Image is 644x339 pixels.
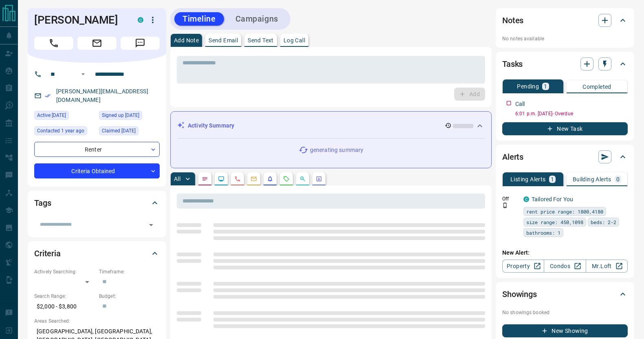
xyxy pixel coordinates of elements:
[502,147,628,167] div: Alerts
[177,118,485,133] div: Activity Summary
[551,176,554,182] p: 1
[34,293,95,300] p: Search Range:
[310,146,363,154] p: generating summary
[544,260,586,273] a: Condos
[34,244,160,263] div: Criteria
[502,150,523,163] h2: Alerts
[316,176,322,182] svg: Agent Actions
[34,37,73,50] span: Call
[510,176,546,182] p: Listing Alerts
[78,69,88,79] button: Open
[502,122,628,135] button: New Task
[234,176,241,182] svg: Calls
[77,37,116,50] span: Email
[251,176,257,182] svg: Emails
[616,176,620,182] p: 0
[56,88,148,103] a: [PERSON_NAME][EMAIL_ADDRESS][DOMAIN_NAME]
[502,35,628,42] p: No notes available
[532,196,573,203] a: Tailored For You
[138,17,143,23] div: condos.ca
[34,317,160,325] p: Areas Searched:
[34,163,160,178] div: Criteria Obtained
[523,196,529,202] div: condos.ca
[573,176,611,182] p: Building Alerts
[283,176,290,182] svg: Requests
[267,176,273,182] svg: Listing Alerts
[34,300,95,313] p: $2,000 - $3,800
[502,284,628,304] div: Showings
[145,219,157,231] button: Open
[99,268,160,275] p: Timeframe:
[502,260,544,273] a: Property
[34,268,95,275] p: Actively Searching:
[34,247,61,260] h2: Criteria
[174,176,180,182] p: All
[121,37,160,50] span: Message
[227,12,286,26] button: Campaigns
[591,218,616,226] span: beds: 2-2
[218,176,224,182] svg: Lead Browsing Activity
[502,14,523,27] h2: Notes
[526,207,603,216] span: rent price range: 1800,4180
[99,126,160,138] div: Tue Oct 15 2024
[99,293,160,300] p: Budget:
[526,229,560,237] span: bathrooms: 1
[34,193,160,213] div: Tags
[102,111,139,119] span: Signed up [DATE]
[102,127,136,135] span: Claimed [DATE]
[34,111,95,122] div: Tue Aug 12 2025
[515,110,628,117] p: 6:01 p.m. [DATE] - Overdue
[515,100,525,108] p: Call
[45,93,51,99] svg: Email Verified
[37,127,84,135] span: Contacted 1 year ago
[502,324,628,337] button: New Showing
[502,288,537,301] h2: Showings
[299,176,306,182] svg: Opportunities
[34,142,160,157] div: Renter
[502,203,508,208] svg: Push Notification Only
[502,57,523,70] h2: Tasks
[586,260,628,273] a: Mr.Loft
[174,37,199,43] p: Add Note
[517,84,539,89] p: Pending
[99,111,160,122] div: Sat Nov 16 2019
[582,84,611,90] p: Completed
[37,111,66,119] span: Active [DATE]
[34,13,125,26] h1: [PERSON_NAME]
[174,12,224,26] button: Timeline
[502,54,628,74] div: Tasks
[209,37,238,43] p: Send Email
[284,37,305,43] p: Log Call
[526,218,583,226] span: size range: 450,1098
[34,126,95,138] div: Sat Jul 06 2024
[544,84,547,89] p: 1
[248,37,274,43] p: Send Text
[202,176,208,182] svg: Notes
[502,249,628,257] p: New Alert:
[502,195,519,203] p: Off
[188,121,234,130] p: Activity Summary
[34,196,51,209] h2: Tags
[502,11,628,30] div: Notes
[502,309,628,316] p: No showings booked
